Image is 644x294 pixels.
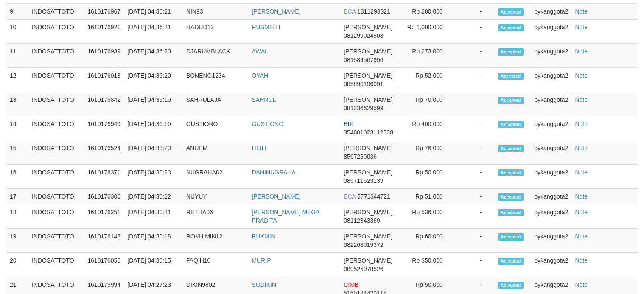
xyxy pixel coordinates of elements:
[84,92,124,116] td: 1610176842
[84,116,124,140] td: 1610176949
[344,209,392,216] span: [PERSON_NAME]
[183,229,249,253] td: ROKHIMIN12
[531,4,571,20] td: bykanggota2
[252,8,300,15] a: [PERSON_NAME]
[252,193,300,200] a: [PERSON_NAME]
[28,20,84,44] td: INDOSATTOTO
[575,48,588,55] a: Note
[124,44,183,68] td: [DATE] 04:36:20
[28,204,84,229] td: INDOSATTOTO
[6,189,28,204] td: 17
[183,68,249,92] td: BONENG1234
[531,229,571,253] td: bykanggota2
[498,24,524,31] span: Accepted
[575,233,588,240] a: Note
[398,68,456,92] td: Rp 52,000
[28,4,84,20] td: INDOSATTOTO
[398,189,456,204] td: Rp 51,000
[456,92,495,116] td: -
[531,68,571,92] td: bykanggota2
[344,153,377,160] span: Copy 8567250036 to clipboard
[6,4,28,20] td: 9
[6,253,28,277] td: 20
[124,189,183,204] td: [DATE] 04:30:22
[344,24,392,31] span: [PERSON_NAME]
[357,8,390,15] span: Copy 1811293321 to clipboard
[531,204,571,229] td: bykanggota2
[575,120,588,127] a: Note
[498,258,524,265] span: Accepted
[344,233,392,240] span: [PERSON_NAME]
[575,24,588,31] a: Note
[124,4,183,20] td: [DATE] 04:36:21
[575,193,588,200] a: Note
[344,217,380,224] span: Copy 08112343369 to clipboard
[531,189,571,204] td: bykanggota2
[252,120,283,127] a: GUSTIONO
[575,209,588,216] a: Note
[183,253,249,277] td: FAQIH10
[28,140,84,165] td: INDOSATTOTO
[28,229,84,253] td: INDOSATTOTO
[344,129,393,136] span: Copy 354601023112538 to clipboard
[344,193,356,200] span: BCA
[456,68,495,92] td: -
[183,44,249,68] td: DJARUMBLACK
[456,20,495,44] td: -
[6,20,28,44] td: 10
[456,4,495,20] td: -
[183,4,249,20] td: NIN93
[124,20,183,44] td: [DATE] 04:36:21
[498,169,524,176] span: Accepted
[344,257,392,264] span: [PERSON_NAME]
[6,229,28,253] td: 19
[84,229,124,253] td: 1610176148
[344,96,392,103] span: [PERSON_NAME]
[456,116,495,140] td: -
[183,165,249,189] td: NUGRAHA82
[124,140,183,165] td: [DATE] 04:33:23
[344,72,392,79] span: [PERSON_NAME]
[252,145,266,151] a: LILIH
[6,165,28,189] td: 16
[498,233,524,241] span: Accepted
[531,20,571,44] td: bykanggota2
[398,20,456,44] td: Rp 1,000,000
[498,97,524,104] span: Accepted
[252,257,271,264] a: MURIP
[575,145,588,151] a: Note
[28,116,84,140] td: INDOSATTOTO
[456,253,495,277] td: -
[575,281,588,288] a: Note
[344,105,383,112] span: Copy 081236629599 to clipboard
[344,120,353,127] span: BRI
[6,204,28,229] td: 18
[84,44,124,68] td: 1610176939
[498,73,524,80] span: Accepted
[575,96,588,103] a: Note
[84,20,124,44] td: 1610176921
[84,68,124,92] td: 1610176918
[344,81,383,87] span: Copy 085890196991 to clipboard
[28,189,84,204] td: INDOSATTOTO
[6,116,28,140] td: 14
[398,165,456,189] td: Rp 50,000
[575,72,588,79] a: Note
[28,44,84,68] td: INDOSATTOTO
[84,253,124,277] td: 1610176050
[344,266,383,272] span: Copy 089525078526 to clipboard
[252,24,280,31] a: RUSMISTI
[498,8,524,16] span: Accepted
[124,68,183,92] td: [DATE] 04:36:20
[252,48,268,55] a: AWAL
[357,193,390,200] span: Copy 5771344721 to clipboard
[531,140,571,165] td: bykanggota2
[531,92,571,116] td: bykanggota2
[498,209,524,216] span: Accepted
[344,177,383,184] span: Copy 085711623139 to clipboard
[398,204,456,229] td: Rp 536,000
[575,169,588,176] a: Note
[84,140,124,165] td: 1610176524
[28,165,84,189] td: INDOSATTOTO
[344,241,383,248] span: Copy 082268019372 to clipboard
